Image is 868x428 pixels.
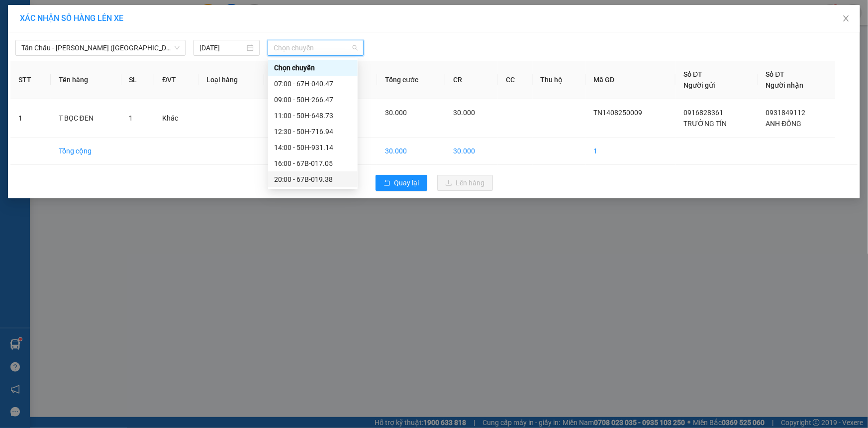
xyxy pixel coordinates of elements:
[766,120,802,128] span: ANH ĐÔNG
[766,70,785,78] span: Số ĐT
[154,61,198,99] th: ĐVT
[10,99,51,138] td: 1
[832,5,860,33] button: Close
[198,61,264,99] th: Loại hàng
[274,78,352,89] div: 07:00 - 67H-040.47
[683,120,727,128] span: TRƯỜNG TÍN
[586,61,676,99] th: Mã GD
[377,61,446,99] th: Tổng cước
[199,42,245,53] input: 14/08/2025
[683,81,715,89] span: Người gửi
[377,138,446,165] td: 30.000
[376,175,427,191] button: rollbackQuay lại
[274,62,352,73] div: Chọn chuyến
[594,109,643,117] span: TN1408250009
[274,142,352,153] div: 14:00 - 50H-931.14
[274,94,352,105] div: 09:00 - 50H-266.47
[394,177,419,188] span: Quay lại
[274,40,358,55] span: Chọn chuyến
[154,99,198,138] td: Khác
[10,61,51,99] th: STT
[51,138,121,165] td: Tổng cộng
[274,126,352,137] div: 12:30 - 50H-716.94
[842,14,850,22] span: close
[274,174,352,185] div: 20:00 - 67B-019.38
[766,81,804,89] span: Người nhận
[264,61,319,99] th: Ghi chú
[51,99,121,138] td: T BỌC ĐEN
[268,60,358,76] div: Chọn chuyến
[437,175,493,191] button: uploadLên hàng
[766,109,806,117] span: 0931849112
[683,70,702,78] span: Số ĐT
[683,109,723,117] span: 0916828361
[121,61,155,99] th: SL
[274,110,352,121] div: 11:00 - 50H-648.73
[533,61,586,99] th: Thu hộ
[453,109,475,117] span: 30.000
[384,179,390,187] span: rollback
[586,138,676,165] td: 1
[385,109,407,117] span: 30.000
[445,61,498,99] th: CR
[129,114,133,122] span: 1
[20,13,123,23] span: XÁC NHẬN SỐ HÀNG LÊN XE
[498,61,533,99] th: CC
[274,158,352,169] div: 16:00 - 67B-017.05
[21,40,180,55] span: Tân Châu - Hồ Chí Minh (Giường)
[445,138,498,165] td: 30.000
[51,61,121,99] th: Tên hàng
